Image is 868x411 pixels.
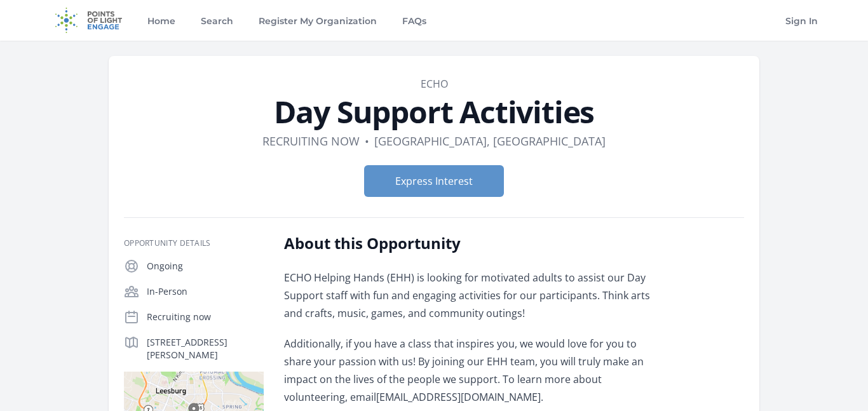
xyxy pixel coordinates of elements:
[284,335,656,406] p: Additionally, if you have a class that inspires you, we would love for you to share your passion ...
[147,336,264,361] p: [STREET_ADDRESS][PERSON_NAME]
[147,311,264,323] p: Recruiting now
[147,285,264,298] p: In-Person
[374,132,606,150] dd: [GEOGRAPHIC_DATA], [GEOGRAPHIC_DATA]
[364,165,504,197] button: Express Interest
[262,132,360,150] dd: Recruiting now
[421,77,448,91] a: ECHO
[284,269,656,322] p: ECHO Helping Hands (EHH) is looking for motivated adults to assist our Day Support staff with fun...
[124,97,744,127] h1: Day Support Activities
[365,132,369,150] div: •
[124,238,264,248] h3: Opportunity Details
[147,260,264,273] p: Ongoing
[284,233,656,253] h2: About this Opportunity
